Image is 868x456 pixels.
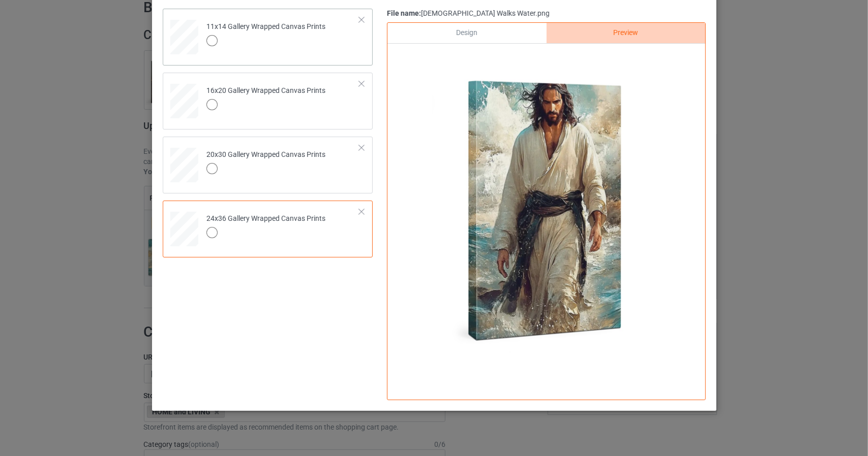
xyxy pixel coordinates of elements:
[206,214,325,238] div: 24x36 Gallery Wrapped Canvas Prints
[163,201,373,257] div: 24x36 Gallery Wrapped Canvas Prints
[163,73,373,129] div: 16x20 Gallery Wrapped Canvas Prints
[206,86,325,110] div: 16x20 Gallery Wrapped Canvas Prints
[421,9,550,17] span: [DEMOGRAPHIC_DATA] Walks Water.png
[387,23,546,43] div: Design
[546,23,705,43] div: Preview
[387,9,421,17] span: File name:
[206,150,325,174] div: 20x30 Gallery Wrapped Canvas Prints
[206,22,325,46] div: 11x14 Gallery Wrapped Canvas Prints
[163,137,373,193] div: 20x30 Gallery Wrapped Canvas Prints
[163,9,373,66] div: 11x14 Gallery Wrapped Canvas Prints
